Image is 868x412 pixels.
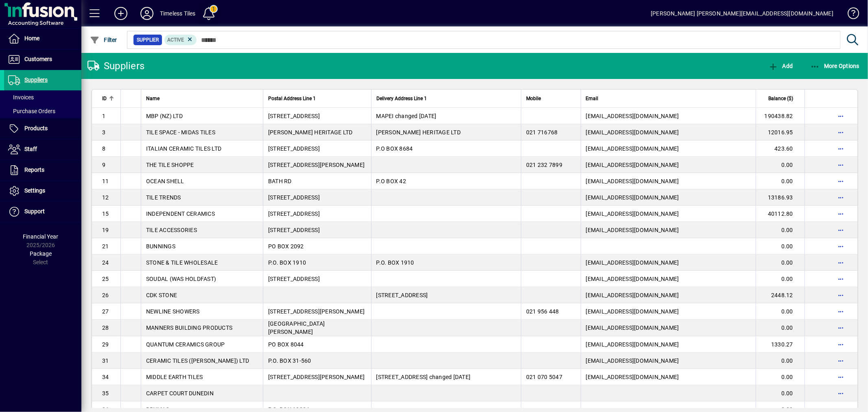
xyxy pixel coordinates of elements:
[756,173,805,189] td: 0.00
[586,113,679,119] span: [EMAIL_ADDRESS][DOMAIN_NAME]
[756,336,805,353] td: 1330.27
[146,276,216,282] span: SOUDAL (WAS HOLDFAST)
[268,162,365,168] span: [STREET_ADDRESS][PERSON_NAME]
[834,126,847,139] button: More options
[834,142,847,155] button: More options
[766,59,795,73] button: Add
[526,374,562,380] span: 021 070 5047
[834,207,847,220] button: More options
[834,272,847,285] button: More options
[102,308,109,315] span: 27
[102,341,109,348] span: 29
[88,33,119,47] button: Filter
[586,227,679,233] span: [EMAIL_ADDRESS][DOMAIN_NAME]
[102,194,109,201] span: 12
[834,224,847,237] button: More options
[586,94,751,103] div: Email
[834,354,847,367] button: More options
[268,113,320,119] span: [STREET_ADDRESS]
[102,94,107,103] span: ID
[376,94,427,103] span: Delivery Address Line 1
[268,276,320,282] span: [STREET_ADDRESS]
[756,369,805,385] td: 0.00
[4,118,81,139] a: Products
[586,178,679,184] span: [EMAIL_ADDRESS][DOMAIN_NAME]
[102,145,105,152] span: 8
[268,129,353,136] span: [PERSON_NAME] HERITAGE LTD
[756,287,805,303] td: 2448.12
[756,140,805,157] td: 423.60
[268,94,316,103] span: Postal Address Line 1
[24,146,37,152] span: Staff
[102,374,109,380] span: 34
[834,370,847,384] button: More options
[146,162,194,168] span: THE TILE SHOPPE
[756,353,805,369] td: 0.00
[586,374,679,380] span: [EMAIL_ADDRESS][DOMAIN_NAME]
[586,162,679,168] span: [EMAIL_ADDRESS][DOMAIN_NAME]
[146,113,183,119] span: MBP (NZ) LTD
[756,320,805,336] td: 0.00
[834,240,847,253] button: More options
[102,210,109,217] span: 15
[834,175,847,188] button: More options
[102,243,109,250] span: 21
[756,385,805,401] td: 0.00
[268,178,292,184] span: BATH RD
[102,276,109,282] span: 25
[146,178,184,184] span: OCEAN SHELL
[651,7,833,20] div: [PERSON_NAME] [PERSON_NAME][EMAIL_ADDRESS][DOMAIN_NAME]
[586,357,679,364] span: [EMAIL_ADDRESS][DOMAIN_NAME]
[834,110,847,123] button: More options
[526,308,559,315] span: 021 956 448
[834,289,847,302] button: More options
[756,222,805,238] td: 0.00
[4,104,81,118] a: Purchase Orders
[834,321,847,334] button: More options
[30,250,52,257] span: Package
[102,178,109,184] span: 11
[146,210,215,217] span: INDEPENDENT CERAMICS
[268,374,365,380] span: [STREET_ADDRESS][PERSON_NAME]
[586,276,679,282] span: [EMAIL_ADDRESS][DOMAIN_NAME]
[4,160,81,180] a: Reports
[87,59,144,72] div: Suppliers
[834,191,847,204] button: More options
[146,194,181,201] span: TILE TRENDS
[102,259,109,266] span: 24
[756,189,805,206] td: 13186.93
[808,59,862,73] button: More Options
[4,90,81,104] a: Invoices
[756,206,805,222] td: 40112.80
[756,238,805,254] td: 0.00
[834,305,847,318] button: More options
[102,324,109,331] span: 28
[268,210,320,217] span: [STREET_ADDRESS]
[102,292,109,298] span: 26
[376,145,413,152] span: P.O BOX 8684
[24,208,45,215] span: Support
[756,303,805,320] td: 0.00
[834,387,847,400] button: More options
[146,243,175,250] span: BUNNINGS
[8,94,34,101] span: Invoices
[134,6,160,21] button: Profile
[810,63,860,69] span: More Options
[586,259,679,266] span: [EMAIL_ADDRESS][DOMAIN_NAME]
[102,390,109,397] span: 35
[24,167,44,173] span: Reports
[4,28,81,49] a: Home
[102,113,105,119] span: 1
[102,162,105,168] span: 9
[24,56,52,62] span: Customers
[586,94,599,103] span: Email
[268,357,311,364] span: P.O. BOX 31-560
[146,374,203,380] span: MIDDLE EARTH TILES
[160,7,195,20] div: Timeless Tiles
[526,94,576,103] div: Mobile
[102,227,109,233] span: 19
[526,129,558,136] span: 021 716768
[761,94,800,103] div: Balance ($)
[24,125,48,131] span: Products
[756,254,805,271] td: 0.00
